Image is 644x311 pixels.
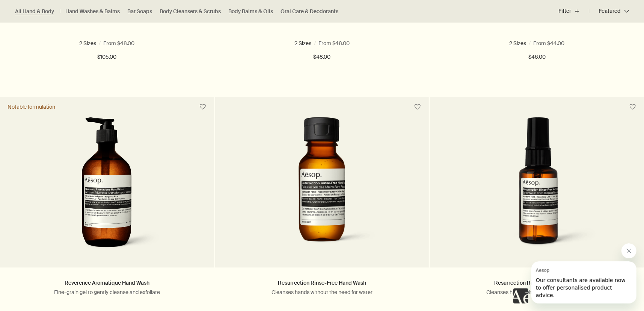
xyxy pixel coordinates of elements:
[626,100,639,114] button: Save to cabinet
[251,117,393,256] img: Resurrection Rinse-Free Hand Wash in amber plastic bottle
[8,103,55,110] div: Notable formulation
[503,40,527,47] span: 16.9 fl oz
[528,53,546,62] span: $46.00
[621,243,636,258] iframe: Close message from Aesop
[430,117,644,267] a: resurrection rinse free mist in amber spray bottle
[589,2,629,20] button: Featured
[15,8,54,15] a: All Hand & Body
[51,117,163,256] img: Reverence Aromatique Hand Wash with pump
[281,8,338,15] a: Oral Care & Deodorants
[313,53,330,62] span: $48.00
[494,279,580,286] a: Resurrection Rinse-Free Hand Mist
[97,53,116,62] span: $105.00
[160,8,221,15] a: Body Cleansers & Scrubs
[330,40,351,47] span: 16.4 oz
[117,40,135,47] span: 3.4 oz
[469,117,605,256] img: resurrection rinse free mist in amber spray bottle
[441,289,633,296] p: Cleanses hands without the need for water
[65,279,149,286] a: Reverence Aromatique Hand Wash
[83,40,103,47] span: 16.7 oz
[11,289,203,296] p: Fine-grain gel to gently cleanse and exfoliate
[411,100,424,114] button: Save to cabinet
[196,100,210,114] button: Save to cabinet
[226,289,418,296] p: Cleanses hands without the need for water
[541,40,576,47] span: 16.9 fl oz refill
[513,288,528,303] iframe: no content
[228,8,273,15] a: Body Balms & Oils
[65,8,120,15] a: Hand Washes & Balms
[298,40,316,47] span: 3.4 oz
[513,243,636,303] div: Aesop says "Our consultants are available now to offer personalised product advice.". Open messag...
[278,279,366,286] a: Resurrection Rinse-Free Hand Wash
[531,261,636,303] iframe: Message from Aesop
[558,2,589,20] button: Filter
[127,8,152,15] a: Bar Soaps
[215,117,429,267] a: Resurrection Rinse-Free Hand Wash in amber plastic bottle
